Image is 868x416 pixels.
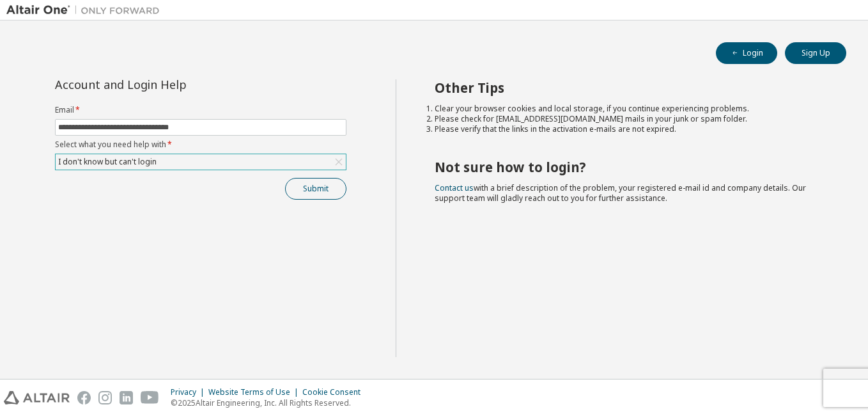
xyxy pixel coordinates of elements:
div: I don't know but can't login [56,154,346,170]
div: Cookie Consent [302,387,368,397]
span: with a brief description of the problem, your registered e-mail id and company details. Our suppo... [435,182,806,204]
img: facebook.svg [77,391,91,404]
label: Select what you need help with [55,140,346,150]
img: instagram.svg [98,391,112,404]
img: altair_logo.svg [4,391,70,404]
img: linkedin.svg [120,391,133,404]
p: © 2025 Altair Engineering, Inc. All Rights Reserved. [171,397,368,408]
h2: Other Tips [435,79,824,96]
div: I don't know but can't login [56,155,159,169]
div: Account and Login Help [55,79,288,90]
div: Website Terms of Use [208,387,302,397]
label: Email [55,105,346,115]
button: Login [716,42,777,64]
div: Privacy [171,387,208,397]
img: youtube.svg [141,391,159,404]
a: Contact us [435,182,474,193]
h2: Not sure how to login? [435,159,824,175]
button: Sign Up [785,42,846,64]
img: Altair One [6,4,166,17]
button: Submit [285,178,346,200]
li: Please verify that the links in the activation e-mails are not expired. [435,124,824,134]
li: Please check for [EMAIL_ADDRESS][DOMAIN_NAME] mails in your junk or spam folder. [435,114,824,124]
li: Clear your browser cookies and local storage, if you continue experiencing problems. [435,104,824,114]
